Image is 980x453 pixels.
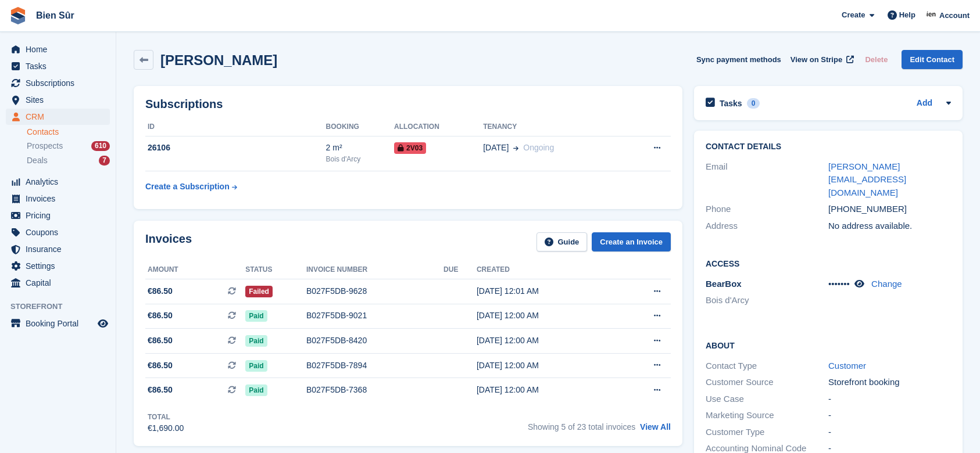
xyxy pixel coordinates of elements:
[245,286,273,297] span: Failed
[706,339,951,351] h2: About
[747,98,760,109] div: 0
[6,224,110,240] a: menu
[483,118,623,136] th: Tenancy
[160,52,277,68] h2: [PERSON_NAME]
[245,360,267,372] span: Paid
[148,359,173,372] span: €86.50
[592,232,671,251] a: Create an Invoice
[148,310,173,322] span: €86.50
[477,359,616,372] div: [DATE] 12:00 AM
[26,224,95,240] span: Coupons
[26,92,95,108] span: Sites
[706,160,828,200] div: Email
[9,7,27,24] img: stora-icon-8386f47178a22dfd0bd8f6a31ec36ba5ce8667c1dd55bd0f319d3a0aa187defe.svg
[306,310,443,322] div: B027F5DB-9021
[6,315,110,332] a: menu
[939,10,970,21] span: Account
[6,241,110,257] a: menu
[26,190,95,207] span: Invoices
[26,174,95,190] span: Analytics
[145,142,326,154] div: 26106
[6,109,110,125] a: menu
[523,143,554,152] span: Ongoing
[145,98,671,111] h2: Subscriptions
[31,6,79,25] a: Bien Sûr
[10,301,116,312] span: Storefront
[706,279,742,289] span: BearBox
[842,9,865,21] span: Create
[326,118,394,136] th: Booking
[26,109,95,125] span: CRM
[6,275,110,291] a: menu
[706,142,951,152] h2: Contact Details
[99,156,110,166] div: 7
[326,142,394,154] div: 2 m²
[706,294,828,307] li: Bois d'Arcy
[145,118,326,136] th: ID
[6,75,110,91] a: menu
[27,140,110,152] a: Prospects 610
[26,258,95,274] span: Settings
[245,310,267,322] span: Paid
[828,203,951,216] div: [PHONE_NUMBER]
[6,174,110,190] a: menu
[828,361,866,371] a: Customer
[306,335,443,347] div: B027F5DB-8420
[6,207,110,224] a: menu
[706,409,828,422] div: Marketing Source
[477,310,616,322] div: [DATE] 12:00 AM
[899,9,915,21] span: Help
[148,285,173,297] span: €86.50
[245,335,267,347] span: Paid
[26,75,95,91] span: Subscriptions
[245,261,306,279] th: Status
[860,50,892,69] button: Delete
[706,257,951,269] h2: Access
[828,409,951,422] div: -
[871,279,902,289] a: Change
[706,203,828,216] div: Phone
[145,261,245,279] th: Amount
[306,285,443,297] div: B027F5DB-9628
[6,258,110,274] a: menu
[148,412,184,422] div: Total
[917,97,932,110] a: Add
[791,54,842,66] span: View on Stripe
[828,393,951,406] div: -
[27,141,63,152] span: Prospects
[148,422,184,434] div: €1,690.00
[828,220,951,233] div: No address available.
[96,317,110,330] a: Preview store
[706,220,828,233] div: Address
[326,154,394,164] div: Bois d'Arcy
[706,376,828,389] div: Customer Source
[6,190,110,207] a: menu
[926,9,938,21] img: Asmaa Habri
[26,315,95,332] span: Booking Portal
[245,384,267,396] span: Paid
[306,261,443,279] th: Invoice number
[26,207,95,224] span: Pricing
[148,335,173,347] span: €86.50
[394,118,483,136] th: Allocation
[706,359,828,373] div: Contact Type
[720,98,742,109] h2: Tasks
[640,422,671,432] a: View All
[828,279,850,289] span: •••••••
[483,142,509,154] span: [DATE]
[306,359,443,372] div: B027F5DB-7894
[828,376,951,389] div: Storefront booking
[828,426,951,439] div: -
[6,92,110,108] a: menu
[145,176,237,197] a: Create a Subscription
[148,384,173,396] span: €86.50
[27,127,110,138] a: Contacts
[145,181,230,193] div: Create a Subscription
[6,41,110,57] a: menu
[27,155,48,166] span: Deals
[145,232,192,251] h2: Invoices
[477,285,616,297] div: [DATE] 12:01 AM
[786,50,856,69] a: View on Stripe
[27,154,110,167] a: Deals 7
[828,161,906,197] a: [PERSON_NAME][EMAIL_ADDRESS][DOMAIN_NAME]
